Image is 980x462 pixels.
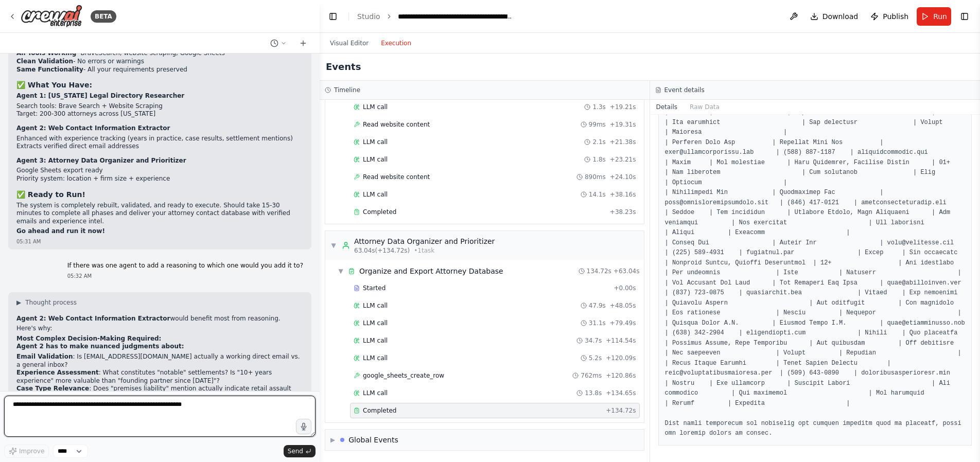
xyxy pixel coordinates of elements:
span: google_sheets_create_row [363,371,444,380]
span: ▶ [16,298,21,307]
li: Priority system: location + firm size + experience [16,175,303,183]
span: + 134.65s [606,389,636,397]
span: + 134.72s [606,406,636,415]
span: 2.1s [592,138,605,146]
span: 99ms [589,120,606,129]
span: LLM call [363,138,388,146]
div: 05:32 AM [67,272,303,280]
h3: Event details [664,86,705,94]
button: Improve [4,445,49,458]
span: + 79.49s [610,319,636,327]
span: + 19.21s [610,103,636,111]
li: - No errors or warnings [16,58,303,66]
span: 47.9s [589,301,606,310]
span: Started [363,284,386,292]
span: + 120.09s [606,354,636,362]
span: Read website content [363,120,430,129]
span: LLM call [363,301,388,310]
span: + 114.54s [606,336,636,345]
span: 5.2s [589,354,602,362]
span: Completed [363,406,396,415]
span: + 19.31s [610,120,636,129]
button: Publish [866,7,913,26]
strong: Most Complex Decision-Making Required: [16,335,161,342]
button: Show right sidebar [957,9,972,24]
strong: Agent 2: Web Contact Information Extractor [16,315,170,322]
div: Global Events [348,435,398,445]
span: Send [288,447,303,455]
li: Google Sheets export ready [16,167,303,175]
span: LLM call [363,389,388,397]
span: LLM call [363,354,388,362]
button: Raw Data [684,100,726,114]
button: Switch to previous chat [266,37,291,49]
li: : Does "premises liability" mention actually indicate retail assault experience? [16,385,303,401]
nav: breadcrumb [357,11,514,22]
p: If there was one agent to add a reasoning to which one would you add it to? [67,262,303,270]
li: Search tools: Brave Search + Website Scraping [16,102,303,111]
span: + 23.21s [610,155,636,164]
strong: Agent 2: Web Contact Information Extractor [16,125,170,132]
button: Visual Editor [324,37,375,49]
button: Start a new chat [295,37,311,49]
strong: Agent 1: [US_STATE] Legal Directory Researcher [16,92,184,99]
div: 05:31 AM [16,238,303,245]
span: LLM call [363,336,388,345]
span: + 0.00s [614,284,636,292]
div: BETA [91,10,116,23]
span: ▼ [330,241,337,250]
button: ▶Thought process [16,298,77,307]
span: Publish [883,11,908,22]
span: 890ms [585,173,606,181]
span: + 38.16s [610,190,636,199]
button: Send [284,445,316,457]
div: Organize and Export Attorney Database [359,266,503,276]
li: Enhanced with experience tracking (years in practice, case results, settlement mentions) [16,135,303,143]
strong: ✅ What You Have: [16,81,92,89]
h3: Timeline [334,86,360,94]
a: Studio [357,12,380,21]
span: 34.7s [585,336,602,345]
span: + 24.10s [610,173,636,181]
span: Improve [19,447,44,455]
strong: Same Functionality [16,66,83,73]
span: • 1 task [414,246,434,255]
button: Hide left sidebar [326,9,340,24]
span: ▼ [338,267,344,275]
li: : Is [EMAIL_ADDRESS][DOMAIN_NAME] actually a working direct email vs. a general inbox? [16,353,303,369]
strong: ✅ Ready to Run! [16,190,85,199]
span: LLM call [363,155,388,164]
button: Download [806,7,863,26]
strong: Experience Assessment [16,369,99,376]
img: Logo [21,5,82,28]
strong: All Tools Working [16,49,76,57]
span: LLM call [363,103,388,111]
span: + 21.38s [610,138,636,146]
strong: Agent 3: Attorney Data Organizer and Prioritizer [16,157,186,164]
li: Target: 200-300 attorneys across [US_STATE] [16,110,303,118]
span: 63.04s (+134.72s) [354,246,410,255]
span: 14.1s [589,190,606,199]
span: 1.8s [592,155,605,164]
div: Attorney Data Organizer and Prioritizer [354,236,495,246]
span: + 63.04s [614,267,640,275]
p: Here's why: [16,325,303,333]
strong: Clean Validation [16,58,73,65]
span: 13.8s [585,389,602,397]
span: 1.3s [592,103,605,111]
li: - BraveSearch, website scraping, Google Sheets [16,49,303,58]
span: 31.1s [589,319,606,327]
strong: Case Type Relevance [16,385,89,392]
strong: Agent 2 has to make nuanced judgments about: [16,343,184,350]
h2: Events [326,60,361,74]
span: ▶ [330,436,335,444]
span: LLM call [363,190,388,199]
button: Execution [375,37,417,49]
span: LLM call [363,319,388,327]
span: Download [822,11,859,22]
button: Details [650,100,684,114]
button: Click to speak your automation idea [296,419,311,434]
span: + 120.86s [606,371,636,380]
span: Read website content [363,173,430,181]
li: Extracts verified direct email addresses [16,143,303,151]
